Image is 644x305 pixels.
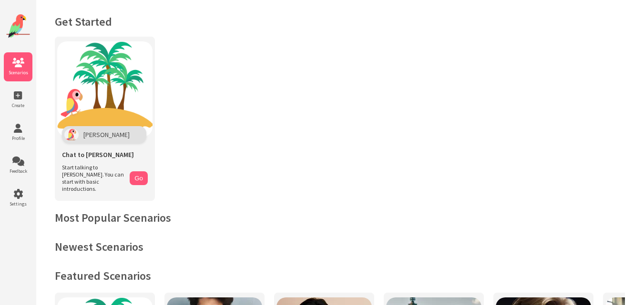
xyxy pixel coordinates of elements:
img: Polly [64,128,79,141]
span: [PERSON_NAME] [83,130,130,139]
span: Profile [4,135,32,141]
h2: Featured Scenarios [55,268,625,283]
button: Go [130,171,148,185]
h2: Newest Scenarios [55,239,625,254]
span: Feedback [4,168,32,174]
img: Chat with Polly [57,41,153,137]
span: Create [4,102,32,108]
span: Settings [4,201,32,207]
h2: Most Popular Scenarios [55,210,625,225]
h1: Get Started [55,14,625,29]
img: Website Logo [6,14,30,38]
span: Chat to [PERSON_NAME] [62,150,134,159]
span: Scenarios [4,69,32,76]
span: Start talking to [PERSON_NAME]. You can start with basic introductions. [62,164,125,192]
